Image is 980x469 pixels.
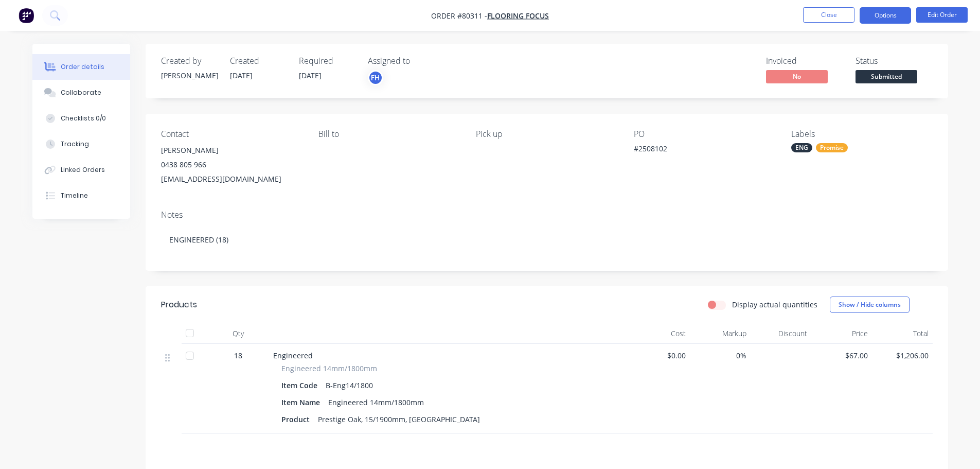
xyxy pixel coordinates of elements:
div: Total [872,323,933,344]
button: Checklists 0/0 [32,106,130,131]
a: Flooring Focus [487,11,549,21]
img: Factory [19,8,34,23]
div: B-Eng14/1800 [322,378,377,393]
span: 18 [234,350,242,361]
div: Engineered 14mm/1800mm [324,395,428,410]
div: Bill to [318,129,459,139]
div: [EMAIL_ADDRESS][DOMAIN_NAME] [161,172,302,186]
div: Notes [161,210,933,220]
div: #2508102 [634,143,762,158]
div: Item Name [281,395,324,410]
button: Options [860,7,911,24]
div: Cost [629,323,690,344]
div: [PERSON_NAME]0438 805 966[EMAIL_ADDRESS][DOMAIN_NAME] [161,143,302,186]
span: [DATE] [230,71,253,80]
div: Created by [161,56,218,66]
span: [DATE] [299,71,322,80]
div: Contact [161,129,302,139]
span: $0.00 [633,350,686,361]
div: Qty [207,323,269,344]
span: Submitted [856,70,917,83]
div: Required [299,56,355,66]
button: Show / Hide columns [830,297,910,313]
span: $67.00 [815,350,868,361]
span: Engineered [273,351,313,360]
span: Engineered 14mm/1800mm [281,363,377,374]
button: Timeline [32,183,130,209]
div: Products [161,299,197,311]
div: Assigned to [368,56,471,66]
span: 0% [694,350,746,361]
div: [PERSON_NAME] [161,70,218,81]
button: FH [368,70,383,85]
div: ENGINEERED (18) [161,224,933,255]
button: Submitted [856,70,917,85]
div: [PERSON_NAME] [161,143,302,158]
span: Order #80311 - [431,11,487,21]
div: Prestige Oak, 15/1900mm, [GEOGRAPHIC_DATA] [314,412,484,427]
div: Linked Orders [61,165,105,175]
div: 0438 805 966 [161,158,302,172]
div: Checklists 0/0 [61,114,106,123]
button: Linked Orders [32,157,130,183]
div: Item Code [281,378,322,393]
button: Tracking [32,131,130,157]
div: Markup [690,323,751,344]
button: Collaborate [32,80,130,106]
span: $1,206.00 [876,350,929,361]
div: Order details [61,62,104,72]
button: Edit Order [916,7,968,23]
span: No [766,70,828,83]
label: Display actual quantities [732,299,817,310]
div: Product [281,412,314,427]
div: Promise [816,143,848,152]
div: Price [811,323,872,344]
div: Invoiced [766,56,843,66]
div: Status [856,56,933,66]
div: PO [634,129,775,139]
div: Labels [791,129,932,139]
div: Created [230,56,287,66]
div: ENG [791,143,812,152]
div: Collaborate [61,88,101,97]
button: Order details [32,54,130,80]
button: Close [803,7,854,23]
div: Pick up [476,129,617,139]
div: Discount [751,323,811,344]
div: Timeline [61,191,88,200]
div: Tracking [61,140,89,149]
